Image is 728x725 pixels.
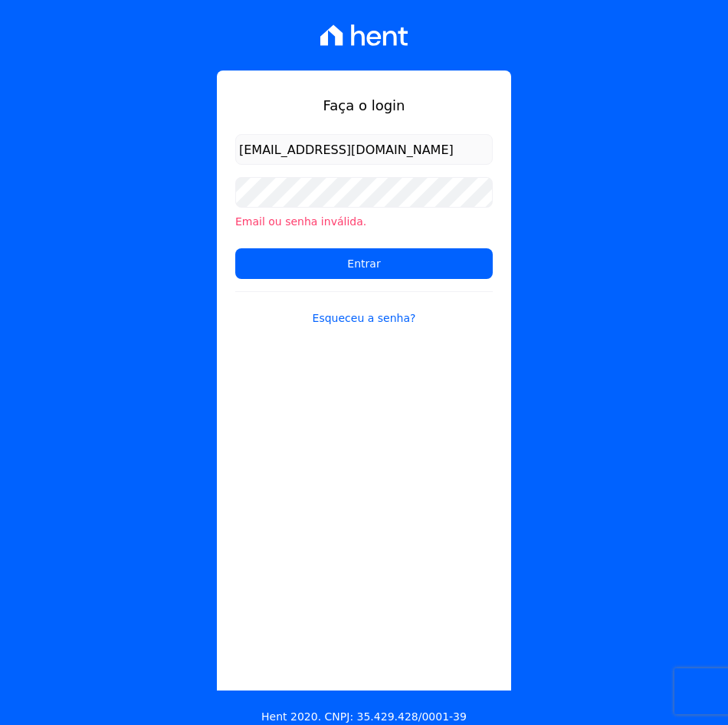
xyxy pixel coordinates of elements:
input: Email [235,134,493,165]
li: Email ou senha inválida. [235,214,493,230]
input: Entrar [235,248,493,279]
a: Esqueceu a senha? [235,291,493,326]
h1: Faça o login [235,95,493,116]
p: Hent 2020. CNPJ: 35.429.428/0001-39 [261,709,467,725]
